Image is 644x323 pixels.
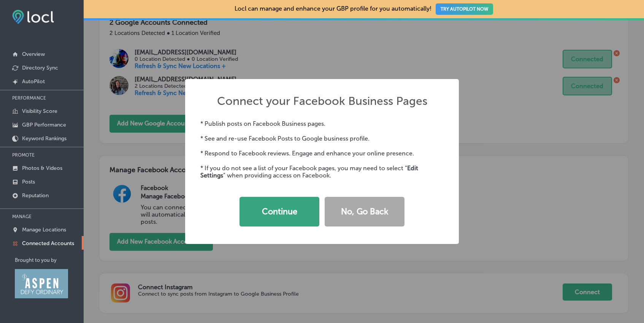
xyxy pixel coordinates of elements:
p: * Publish posts on Facebook Business pages. [200,120,444,127]
h2: Connect your Facebook Business Pages [217,94,427,108]
img: Aspen [15,269,68,298]
p: * Respond to Facebook reviews. Engage and enhance your online presence. [200,150,444,157]
p: * If you do not see a list of your Facebook pages, you may need to select “ ” when providing acce... [200,165,444,179]
p: Brought to you by [15,257,84,263]
p: Manage Locations [22,226,66,233]
p: Posts [22,179,35,185]
strong: Edit Settings [200,165,418,179]
p: Photos & Videos [22,165,62,171]
p: * See and re-use Facebook Posts to Google business profile. [200,135,444,142]
button: No, Go Back [325,197,404,226]
p: Directory Sync [22,65,58,71]
button: TRY AUTOPILOT NOW [436,3,493,15]
p: Keyword Rankings [22,135,67,142]
p: Visibility Score [22,108,57,114]
p: Connected Accounts [22,240,74,247]
p: Reputation [22,192,49,199]
p: GBP Performance [22,122,66,128]
p: AutoPilot [22,78,45,85]
img: fda3e92497d09a02dc62c9cd864e3231.png [12,10,54,24]
button: Continue [240,197,319,226]
p: Overview [22,51,45,57]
